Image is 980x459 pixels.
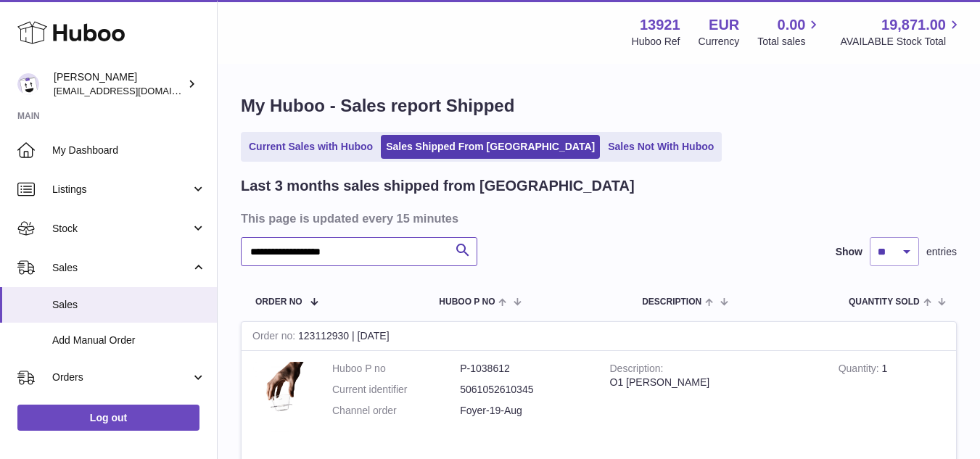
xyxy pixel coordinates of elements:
img: 1742782644.png [252,362,310,439]
h3: This page is updated every 15 minutes [241,210,953,226]
div: 123112930 | [DATE] [242,322,956,351]
h1: My Huboo - Sales report Shipped [241,94,957,117]
label: Show [836,245,862,259]
a: 19,871.00 AVAILABLE Stock Total [840,15,963,49]
dd: Foyer-19-Aug [460,404,588,418]
span: Description [642,297,701,307]
span: Stock [52,222,191,236]
span: AVAILABLE Stock Total [840,35,963,49]
strong: Description [610,363,664,378]
a: 0.00 Total sales [757,15,822,49]
a: Sales Shipped From [GEOGRAPHIC_DATA] [381,135,600,159]
dt: Huboo P no [332,362,460,376]
td: 1 [828,351,956,454]
span: entries [926,245,957,259]
span: My Dashboard [52,144,206,157]
a: Current Sales with Huboo [244,135,378,159]
span: Orders [52,371,191,384]
strong: Quantity [839,363,882,378]
span: 0.00 [778,15,806,35]
span: Total sales [757,35,822,49]
span: Huboo P no [439,297,495,307]
a: Log out [17,405,199,431]
dt: Channel order [332,404,460,418]
dd: P-1038612 [460,362,588,376]
span: 19,871.00 [881,15,946,35]
strong: 13921 [640,15,680,35]
div: Currency [699,35,740,49]
span: Quantity Sold [849,297,920,307]
dt: Current identifier [332,383,460,397]
span: [EMAIL_ADDRESS][DOMAIN_NAME] [54,85,213,96]
div: O1 [PERSON_NAME] [610,376,817,389]
dd: 5061052610345 [460,383,588,397]
a: Sales Not With Huboo [603,135,719,159]
span: Listings [52,183,191,197]
span: Sales [52,298,206,312]
span: Sales [52,261,191,275]
span: Order No [255,297,302,307]
img: internalAdmin-13921@internal.huboo.com [17,73,39,95]
strong: Order no [252,330,298,345]
h2: Last 3 months sales shipped from [GEOGRAPHIC_DATA] [241,176,635,196]
div: Huboo Ref [632,35,680,49]
div: [PERSON_NAME] [54,70,184,98]
strong: EUR [709,15,739,35]
span: Add Manual Order [52,334,206,347]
